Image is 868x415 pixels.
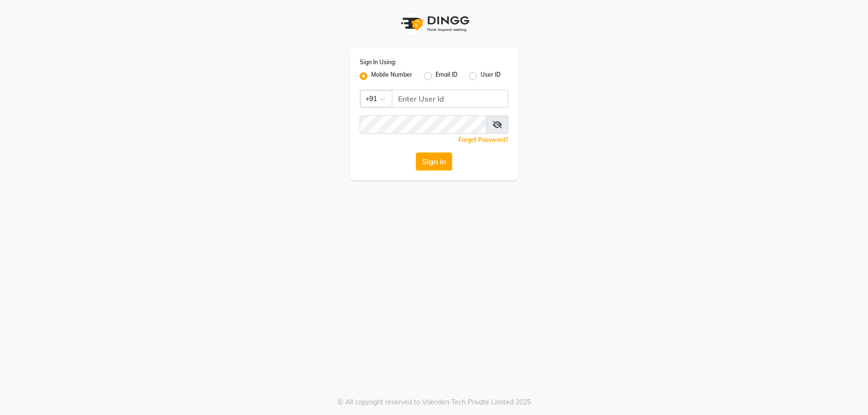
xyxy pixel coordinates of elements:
[481,70,501,82] label: User ID
[360,58,396,67] label: Sign In Using:
[371,70,412,82] label: Mobile Number
[458,136,508,143] a: Forgot Password?
[416,152,452,171] button: Sign In
[392,90,508,108] input: Username
[396,10,472,38] img: logo1.svg
[360,115,487,134] input: Username
[435,70,457,82] label: Email ID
